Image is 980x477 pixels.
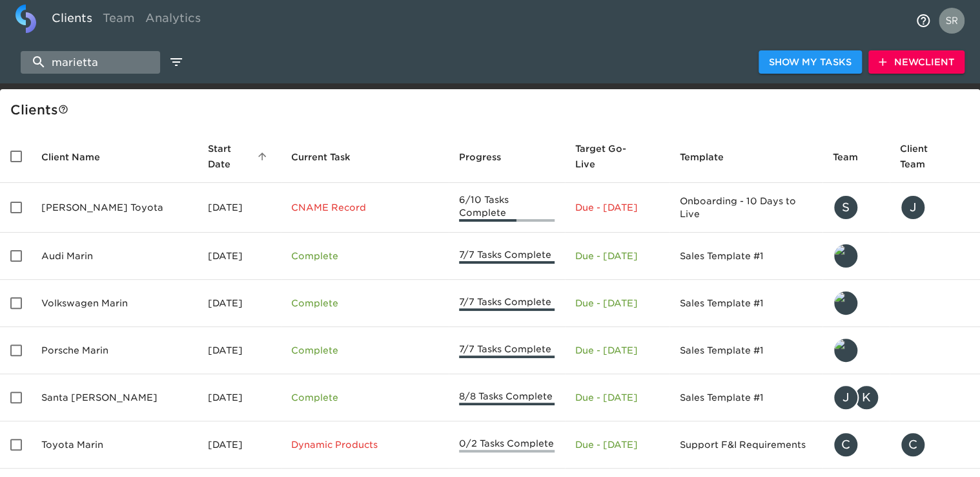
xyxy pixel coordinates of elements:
[853,385,879,410] div: K
[31,183,198,233] td: [PERSON_NAME] Toyota
[291,201,438,214] p: CNAME Record
[575,438,659,451] p: Due - [DATE]
[291,249,438,262] p: Complete
[449,183,565,233] td: 6/10 Tasks Complete
[833,149,875,165] span: Team
[31,233,198,280] td: Audi Marin
[939,8,965,34] img: Profile
[669,233,822,280] td: Sales Template #1
[198,280,281,327] td: [DATE]
[575,141,659,172] span: Target Go-Live
[833,195,859,220] div: S
[165,51,187,73] button: edit
[669,327,822,374] td: Sales Template #1
[834,291,857,315] img: tyler@roadster.com
[575,344,659,357] p: Due - [DATE]
[198,233,281,280] td: [DATE]
[833,432,879,458] div: courteney.stenberg@roadster.com
[291,149,351,165] span: This is the next Task in this Hub that should be completed
[46,5,97,36] a: Clients
[833,432,859,458] div: C
[449,327,565,374] td: 7/7 Tasks Complete
[31,421,198,469] td: Toyota Marin
[669,421,822,469] td: Support F&I Requirements
[575,249,659,262] p: Due - [DATE]
[291,391,438,404] p: Complete
[908,5,939,36] button: notifications
[669,374,822,421] td: Sales Template #1
[10,100,975,120] div: Client s
[833,195,879,220] div: savannah@roadster.com
[31,327,198,374] td: Porsche Marin
[198,327,281,374] td: [DATE]
[31,280,198,327] td: Volkswagen Marin
[900,195,970,220] div: jmiller@markmiller.com
[575,201,659,214] p: Due - [DATE]
[15,5,36,33] img: logo
[291,344,438,357] p: Complete
[900,432,970,458] div: courteney@roadster.com
[868,50,965,74] button: NewClient
[833,385,859,410] div: J
[449,374,565,421] td: 8/8 Tasks Complete
[834,339,857,362] img: tyler@roadster.com
[669,183,822,233] td: Onboarding - 10 Days to Live
[900,432,926,458] div: C
[833,385,879,410] div: justin.gervais@roadster.com, kevin.dodt@roadster.com
[198,183,281,233] td: [DATE]
[900,195,926,220] div: J
[769,54,852,70] span: Show My Tasks
[291,438,438,451] p: Dynamic Products
[449,421,565,469] td: 0/2 Tasks Complete
[208,141,271,172] span: Start Date
[575,141,642,172] span: Calculated based on the start date and the duration of all Tasks contained in this Hub.
[291,297,438,310] p: Complete
[575,391,659,404] p: Due - [DATE]
[900,141,970,172] span: Client Team
[833,290,879,316] div: tyler@roadster.com
[459,149,518,165] span: Progress
[198,421,281,469] td: [DATE]
[834,244,857,268] img: tyler@roadster.com
[879,54,954,70] span: New Client
[449,233,565,280] td: 7/7 Tasks Complete
[58,104,68,114] svg: This is a list of all of your clients and clients shared with you
[21,51,160,74] input: search
[97,5,140,36] a: Team
[575,297,659,310] p: Due - [DATE]
[291,149,367,165] span: Current Task
[669,280,822,327] td: Sales Template #1
[140,5,206,36] a: Analytics
[449,280,565,327] td: 7/7 Tasks Complete
[833,337,879,363] div: tyler@roadster.com
[31,374,198,421] td: Santa [PERSON_NAME]
[680,149,740,165] span: Template
[759,50,862,74] button: Show My Tasks
[198,374,281,421] td: [DATE]
[41,149,117,165] span: Client Name
[833,243,879,269] div: tyler@roadster.com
